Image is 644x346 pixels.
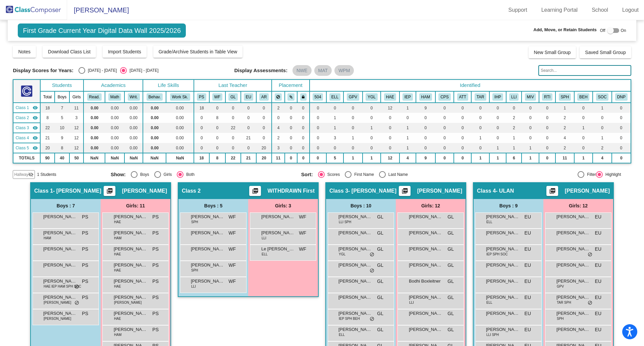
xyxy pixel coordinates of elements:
td: 0 [454,103,471,113]
button: Notes [13,46,36,58]
span: Off [600,28,605,34]
mat-icon: picture_as_pdf [251,188,259,197]
td: 0 [343,143,362,153]
th: Custody/Parent Situations [435,91,454,103]
button: New Small Group [529,46,576,58]
td: 18 [194,153,209,163]
td: 0.00 [143,123,166,133]
td: 0 [297,143,309,153]
td: 2 [555,123,574,133]
td: 1 [363,123,381,133]
td: 0 [241,143,256,153]
span: On [621,28,626,34]
th: Keep with students [285,91,297,103]
td: 0 [574,113,593,123]
button: SOC [596,93,609,101]
button: ELL [329,93,340,101]
td: 0 [194,133,209,143]
th: 504 Plan [310,91,326,103]
td: 0 [522,113,539,123]
span: Saved Small Group [585,50,626,55]
td: 20 [256,143,272,153]
td: 0 [241,103,256,113]
button: IHP [492,93,503,101]
td: 0 [574,143,593,153]
td: 0.00 [166,113,194,123]
td: 0 [539,123,555,133]
td: 0 [416,113,435,123]
td: 0.00 [84,113,105,123]
td: Erin Ulan - ULAN [13,133,40,143]
td: 0 [256,123,272,133]
td: 0 [363,113,381,123]
mat-icon: visibility [33,145,38,151]
td: 50 [69,153,84,163]
td: 0 [471,143,489,153]
td: 0 [363,133,381,143]
td: 0 [381,143,399,153]
span: Grade/Archive Students in Table View [159,49,237,54]
th: Individualized Education Plan [399,91,416,103]
td: Patti Stofko - STOFKO [13,103,40,113]
td: 1 [399,123,416,133]
td: 22 [225,123,241,133]
td: 0 [381,133,399,143]
td: Georgina Lindenmayer - LINDENMAYER [13,123,40,133]
td: 0.00 [166,133,194,143]
td: 0 [272,113,285,123]
span: Download Class List [48,49,91,54]
td: 0 [574,133,593,143]
button: SPH [559,93,571,101]
td: 0 [241,123,256,133]
span: Class 2 [15,115,29,121]
td: 0 [435,103,454,113]
td: 0 [209,123,226,133]
span: Display Scores for Years: [13,67,73,73]
a: School [586,5,613,15]
button: IEP [402,93,413,101]
td: 1 [326,123,344,133]
td: 0 [241,113,256,123]
td: 2 [555,113,574,123]
td: 0 [194,123,209,133]
td: 0.00 [124,113,143,123]
td: 10 [55,123,69,133]
button: TAR [475,93,486,101]
td: 12 [69,143,84,153]
td: 0 [310,143,326,153]
td: 0.00 [84,103,105,113]
span: Class 3 [15,125,29,131]
td: 1 [506,133,522,143]
td: 1 [593,103,612,113]
button: Writ. [128,93,140,101]
button: Behav. [147,93,163,101]
td: 0 [326,143,344,153]
a: Learning Portal [536,5,583,15]
th: Did Not Pass IREAD [612,91,631,103]
td: 0.00 [143,103,166,113]
td: 0 [285,123,297,133]
button: Print Students Details [546,186,558,196]
button: RTI [542,93,552,101]
td: 12 [69,133,84,143]
td: 0 [539,113,555,123]
td: 0.00 [84,143,105,153]
td: 0 [297,103,309,113]
td: 0 [297,133,309,143]
td: 0 [435,143,454,153]
button: HAM [419,93,432,101]
td: 0 [399,113,416,123]
td: 0 [539,143,555,153]
th: Placement [272,80,309,91]
td: 0 [593,113,612,123]
td: 0 [574,103,593,113]
mat-radio-group: Select an option [78,67,158,74]
td: 0 [522,123,539,133]
td: 22 [225,153,241,163]
mat-icon: visibility [33,115,38,120]
td: 2 [272,103,285,113]
td: 0 [285,113,297,123]
td: 0.00 [124,103,143,113]
button: HAE [384,93,396,101]
button: AR [259,93,269,101]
